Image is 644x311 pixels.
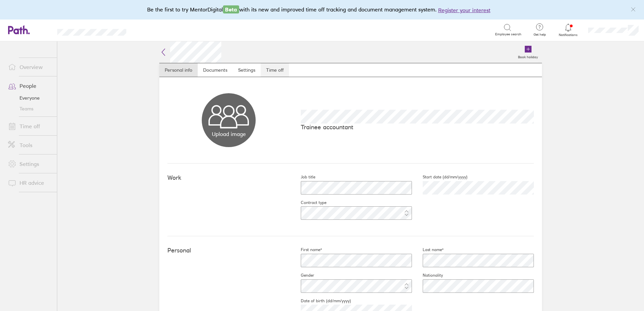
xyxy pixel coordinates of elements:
[529,33,551,37] span: Get help
[147,5,497,14] div: Be the first to try MentorDigital with its new and improved time off tracking and document manage...
[514,53,542,59] label: Book holiday
[514,41,542,63] a: Book holiday
[223,5,239,13] span: Beta
[167,174,290,181] h4: Work
[495,32,521,36] span: Employee search
[557,33,579,37] span: Notifications
[3,176,57,189] a: HR advice
[301,124,534,131] p: Trainee accountant
[233,63,261,77] a: Settings
[412,273,443,278] label: Nationality
[3,103,57,114] a: Teams
[412,174,468,180] label: Start date (dd/mm/yyyy)
[3,157,57,171] a: Settings
[144,27,162,33] div: Search
[3,60,57,74] a: Overview
[290,247,322,252] label: First name*
[412,247,444,252] label: Last name*
[290,200,326,205] label: Contract type
[198,63,233,77] a: Documents
[167,247,290,254] h4: Personal
[261,63,289,77] a: Time off
[3,119,57,133] a: Time off
[3,138,57,152] a: Tools
[290,273,314,278] label: Gender
[159,63,198,77] a: Personal info
[3,79,57,93] a: People
[557,23,579,37] a: Notifications
[290,174,315,180] label: Job title
[290,298,351,304] label: Date of birth (dd/mm/yyyy)
[438,6,490,14] button: Register your interest
[3,93,57,103] a: Everyone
